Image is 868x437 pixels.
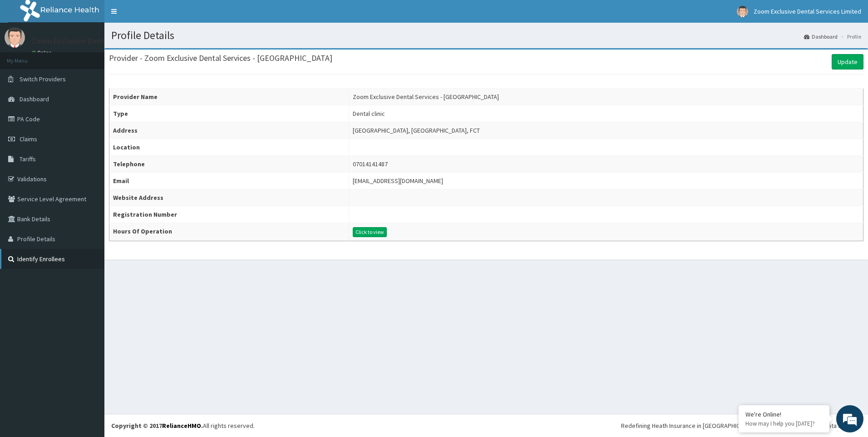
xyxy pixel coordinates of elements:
span: Tariffs [20,155,36,163]
th: Hours Of Operation [109,223,349,241]
h3: Provider - Zoom Exclusive Dental Services - [GEOGRAPHIC_DATA] [109,54,332,62]
li: Profile [838,33,861,40]
span: Dashboard [20,95,49,103]
div: [GEOGRAPHIC_DATA], [GEOGRAPHIC_DATA], FCT [353,126,480,135]
button: Click to view [353,227,387,237]
div: 07014141487 [353,159,388,169]
textarea: Type your message and hit 'Enter' [5,248,173,280]
th: Email [109,173,349,189]
th: Registration Number [109,206,349,223]
img: User Image [737,6,748,17]
th: Telephone [109,156,349,173]
th: Location [109,139,349,156]
div: Minimize live chat window [149,5,171,26]
th: Website Address [109,189,349,206]
a: Update [832,54,863,70]
a: Online [32,50,54,56]
img: User Image [5,27,25,48]
span: Claims [20,135,37,143]
th: Provider Name [109,89,349,105]
footer: All rights reserved. [104,414,868,437]
div: Zoom Exclusive Dental Services - [GEOGRAPHIC_DATA] [353,92,499,101]
p: How may I help you today? [745,420,823,427]
th: Type [109,105,349,122]
th: Address [109,122,349,139]
span: Zoom Exclusive Dental Services Limited [754,7,861,15]
span: Switch Providers [20,75,66,83]
p: Zoom Exclusive Dental Services Limited [32,37,172,45]
div: Redefining Heath Insurance in [GEOGRAPHIC_DATA] using Telemedicine and Data Science! [621,421,861,430]
a: RelianceHMO [162,422,201,430]
span: We're online! [53,114,125,206]
a: Dashboard [804,33,838,40]
img: d_794563401_company_1708531726252_794563401 [17,45,37,68]
div: We're Online! [745,410,823,418]
div: Dental clinic [353,109,385,118]
strong: Copyright © 2017 . [111,422,203,430]
div: Chat with us now [47,51,153,63]
h1: Profile Details [111,30,861,41]
div: [EMAIL_ADDRESS][DOMAIN_NAME] [353,176,443,185]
